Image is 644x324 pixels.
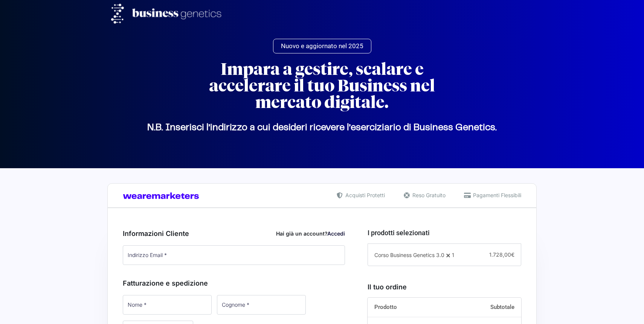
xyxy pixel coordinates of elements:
span: Reso Gratuito [411,191,446,199]
h3: Il tuo ordine [368,282,521,292]
h3: Informazioni Cliente [123,228,345,239]
h2: Impara a gestire, scalare e accelerare il tuo Business nel mercato digitale. [186,61,458,111]
span: Nuovo e aggiornato nel 2025 [281,43,363,49]
span: 1 [452,252,454,258]
input: Cognome * [217,295,306,315]
span: Corso Business Genetics 3.0 [374,252,444,258]
a: Accedi [327,230,345,237]
h3: Fatturazione e spedizione [123,278,345,288]
span: Pagamenti Flessibili [471,191,521,199]
th: Prodotto [368,298,456,317]
th: Subtotale [456,298,521,317]
input: Indirizzo Email * [123,245,345,265]
span: Acquisti Protetti [343,191,385,199]
a: Nuovo e aggiornato nel 2025 [273,39,371,53]
div: Hai già un account? [276,230,345,237]
input: Nome * [123,295,212,315]
span: 1.728,00 [489,251,514,258]
span: € [511,251,514,258]
h3: I prodotti selezionati [368,228,521,238]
